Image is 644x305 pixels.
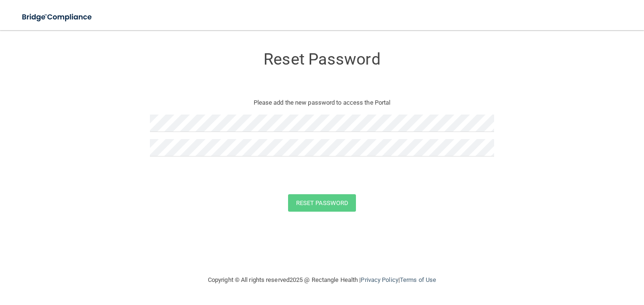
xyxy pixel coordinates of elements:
h3: Reset Password [150,50,494,68]
div: Copyright © All rights reserved 2025 @ Rectangle Health | | [150,265,494,295]
button: Reset Password [288,194,356,212]
a: Privacy Policy [361,276,398,283]
p: Please add the new password to access the Portal [157,97,487,108]
img: bridge_compliance_login_screen.278c3ca4.svg [14,8,101,27]
a: Terms of Use [400,276,436,283]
